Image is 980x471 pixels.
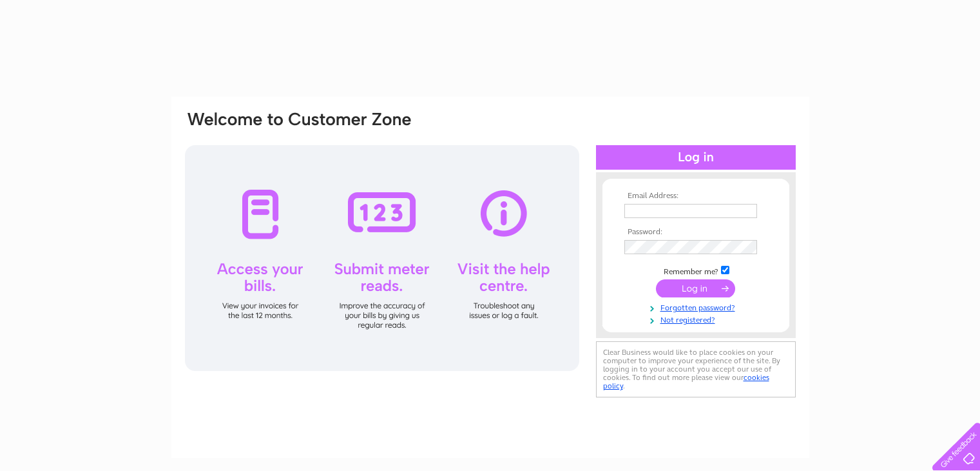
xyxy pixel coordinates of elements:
a: Not registered? [624,313,771,325]
th: Password: [621,228,771,237]
a: Forgotten password? [624,301,771,313]
div: Clear Business would like to place cookies on your computer to improve your experience of the sit... [596,341,796,397]
th: Email Address: [621,192,771,201]
a: cookies policy [603,373,769,390]
input: Submit [656,279,735,297]
td: Remember me? [621,264,771,277]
